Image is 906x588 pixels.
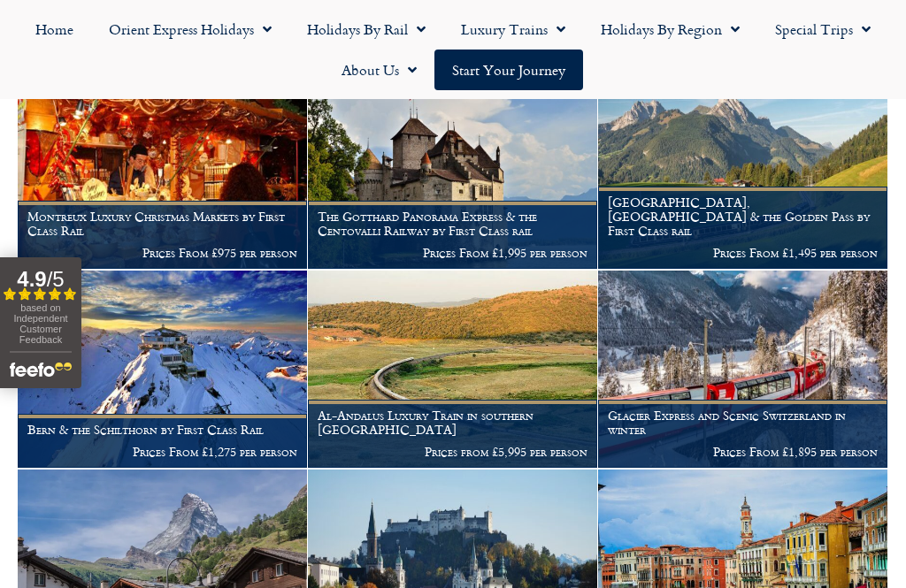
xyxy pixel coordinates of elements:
[583,9,757,50] a: Holidays by Region
[289,9,443,50] a: Holidays by Rail
[18,9,91,50] a: Home
[318,445,587,459] p: Prices from £5,995 per person
[308,72,598,270] a: The Gotthard Panorama Express & the Centovalli Railway by First Class rail Prices From £1,995 per...
[27,423,297,437] h1: Bern & the Schilthorn by First Class Rail
[9,9,897,90] nav: Menu
[318,409,587,437] h1: Al-Andalus Luxury Train in southern [GEOGRAPHIC_DATA]
[608,195,878,237] h1: [GEOGRAPHIC_DATA], [GEOGRAPHIC_DATA] & the Golden Pass by First Class rail
[598,72,888,270] a: [GEOGRAPHIC_DATA], [GEOGRAPHIC_DATA] & the Golden Pass by First Class rail Prices From £1,495 per...
[27,445,297,459] p: Prices From £1,275 per person
[18,271,308,469] a: Bern & the Schilthorn by First Class Rail Prices From £1,275 per person
[27,246,297,260] p: Prices From £975 per person
[443,9,583,50] a: Luxury Trains
[608,445,878,459] p: Prices From £1,895 per person
[608,246,878,260] p: Prices From £1,495 per person
[324,50,434,90] a: About Us
[27,210,297,238] h1: Montreux Luxury Christmas Markets by First Class Rail
[434,50,583,90] a: Start your Journey
[308,72,597,269] img: Chateau de Chillon Montreux
[318,246,587,260] p: Prices From £1,995 per person
[608,409,878,437] h1: Glacier Express and Scenic Switzerland in winter
[757,9,888,50] a: Special Trips
[598,271,888,469] a: Glacier Express and Scenic Switzerland in winter Prices From £1,895 per person
[308,271,598,469] a: Al-Andalus Luxury Train in southern [GEOGRAPHIC_DATA] Prices from £5,995 per person
[91,9,289,50] a: Orient Express Holidays
[18,72,308,270] a: Montreux Luxury Christmas Markets by First Class Rail Prices From £975 per person
[318,210,587,238] h1: The Gotthard Panorama Express & the Centovalli Railway by First Class rail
